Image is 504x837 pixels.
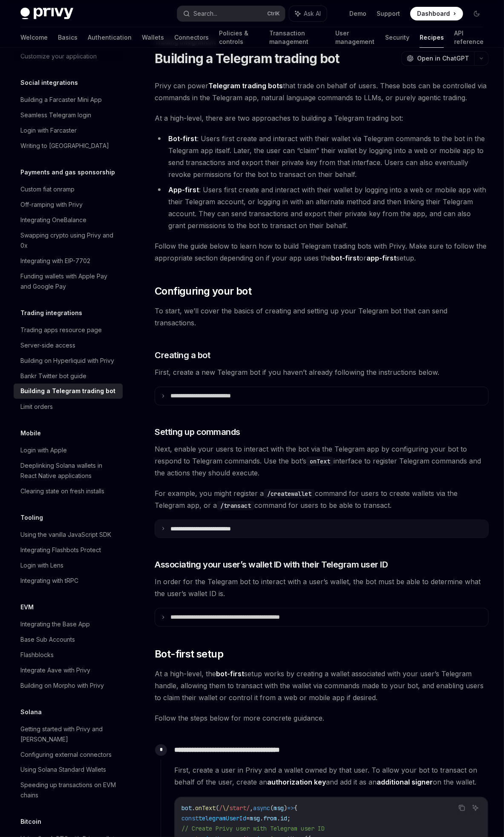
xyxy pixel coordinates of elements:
div: Building on Hyperliquid with Privy [20,356,114,366]
a: Using the vanilla JavaScript SDK [14,527,123,542]
div: Writing to [GEOGRAPHIC_DATA] [20,141,109,151]
a: API reference [454,27,484,48]
span: Ask AI [304,9,321,18]
span: ( [216,805,219,812]
a: Integrating the Base App [14,617,123,632]
span: Open in ChatGPT [417,54,469,63]
span: Associating your user’s wallet ID with their Telegram user ID [155,559,388,571]
a: Connectors [174,27,209,48]
h5: Trading integrations [20,308,82,318]
span: bot [181,805,192,812]
a: Getting started with Privy and [PERSON_NAME] [14,721,123,747]
div: Login with Lens [20,560,63,571]
a: Funding wallets with Apple Pay and Google Pay [14,269,123,294]
a: Basics [58,27,78,48]
span: , [250,805,253,812]
div: Swapping crypto using Privy and 0x [20,230,118,251]
button: Copy the contents from the code block [456,802,467,814]
strong: app-first [366,254,396,262]
strong: App-first [168,185,199,194]
span: Privy can power that trade on behalf of users. These bots can be controlled via commands in the T... [155,80,489,104]
div: Funding wallets with Apple Pay and Google Pay [20,271,118,292]
h5: Social integrations [20,78,78,88]
div: Integrating the Base App [20,619,90,629]
a: Building a Telegram trading bot [14,384,123,399]
span: In order for the Telegram bot to interact with a user’s wallet, the bot must be able to determine... [155,576,489,600]
a: Policies & controls [219,27,259,48]
a: Support [377,9,400,18]
a: Flashblocks [14,647,123,663]
span: msg [250,815,260,823]
a: Deeplinking Solana wallets in React Native applications [14,458,123,484]
a: Seamless Telegram login [14,107,123,123]
span: from [263,815,277,823]
div: Clearing state on fresh installs [20,486,104,496]
a: Dashboard [410,7,463,20]
h5: Bitcoin [20,817,41,827]
span: async [253,805,270,812]
span: onText [195,805,216,812]
span: . [260,815,263,823]
div: Login with Apple [20,445,67,455]
strong: Bot-first [168,134,197,143]
span: start/ [229,805,250,812]
div: Deeplinking Solana wallets in React Native applications [20,460,118,481]
span: At a high-level, the setup works by creating a wallet associated with your user’s Telegram handle... [155,668,489,704]
span: Bot-first setup [155,647,223,661]
h5: Mobile [20,428,41,438]
span: ; [287,815,291,823]
button: Ask AI [289,6,327,21]
a: Integrating OneBalance [14,212,123,228]
div: Server-side access [20,340,75,350]
a: Building a Farcaster Mini App [14,92,123,107]
a: Using Solana Standard Wallets [14,762,123,778]
span: // Create Privy user with Telegram user ID [181,825,325,833]
a: Authentication [88,27,132,48]
a: Speeding up transactions on EVM chains [14,778,123,803]
a: Building on Hyperliquid with Privy [14,353,123,368]
a: Configuring external connectors [14,747,123,762]
span: telegramUserId [199,815,246,823]
div: Off-ramping with Privy [20,200,83,210]
div: Integrating with EIP-7702 [20,256,90,266]
button: Toggle dark mode [470,7,484,20]
div: Login with Farcaster [20,125,77,136]
div: Building a Farcaster Mini App [20,95,102,105]
li: : Users first create and interact with their wallet by logging into a web or mobile app with thei... [155,184,489,232]
span: ) [284,805,287,812]
div: Configuring external connectors [20,750,112,760]
span: Ctrl K [267,10,280,17]
div: Custom fiat onramp [20,184,75,194]
span: Creating a bot [155,349,210,361]
li: : Users first create and interact with their wallet via Telegram commands to the bot in the Teleg... [155,133,489,180]
div: Search... [193,9,217,19]
img: dark logo [20,8,73,20]
button: Search...CtrlK [177,6,285,21]
a: Clearing state on fresh installs [14,484,123,499]
a: App-first [168,185,199,194]
strong: Telegram trading bots [208,81,283,90]
a: Demo [349,9,366,18]
div: Integrating Flashbots Protect [20,545,101,555]
a: Integrate Aave with Privy [14,663,123,678]
a: Bot-first [168,134,197,143]
div: Integrate Aave with Privy [20,665,90,675]
span: Next, enable your users to interact with the bot via the Telegram app by configuring your bot to ... [155,443,489,479]
code: /transact [217,501,254,510]
a: Server-side access [14,338,123,353]
h5: Tooling [20,513,43,523]
span: msg [274,805,284,812]
a: Integrating Flashbots Protect [14,542,123,558]
span: id [280,815,287,823]
span: => [287,805,294,812]
a: Welcome [20,27,48,48]
a: Trading apps resource page [14,322,123,338]
h5: EVM [20,602,34,612]
a: Swapping crypto using Privy and 0x [14,228,123,253]
span: Configuring your bot [155,284,251,298]
a: Integrating with tRPC [14,573,123,588]
strong: bot-first [216,669,244,678]
span: First, create a user in Privy and a wallet owned by that user. To allow your bot to transact on b... [174,765,488,788]
code: /createwallet [264,489,315,498]
h5: Solana [20,707,42,717]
